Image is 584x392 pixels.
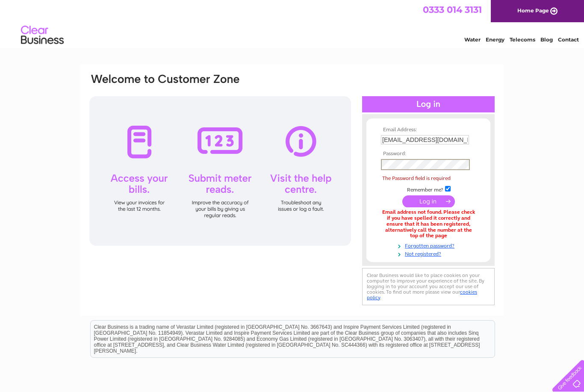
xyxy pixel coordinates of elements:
a: Contact [558,36,579,43]
a: cookies policy [367,289,477,301]
input: Submit [402,195,455,207]
a: 0333 014 3131 [423,4,482,15]
th: Email Address: [379,127,478,133]
span: The Password field is required [382,175,451,181]
th: Password: [379,151,478,157]
a: Not registered? [381,249,478,257]
a: Blog [540,36,553,43]
div: Clear Business is a trading name of Verastar Limited (registered in [GEOGRAPHIC_DATA] No. 3667643... [91,5,495,41]
a: Water [464,36,481,43]
div: Clear Business would like to place cookies on your computer to improve your experience of the sit... [362,268,495,305]
img: logo.png [21,22,64,48]
td: Remember me? [379,185,478,193]
a: Telecoms [510,36,535,43]
a: Forgotten password? [381,241,478,249]
a: Energy [486,36,504,43]
div: Email address not found. Please check if you have spelled it correctly and ensure that it has bee... [381,209,476,239]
